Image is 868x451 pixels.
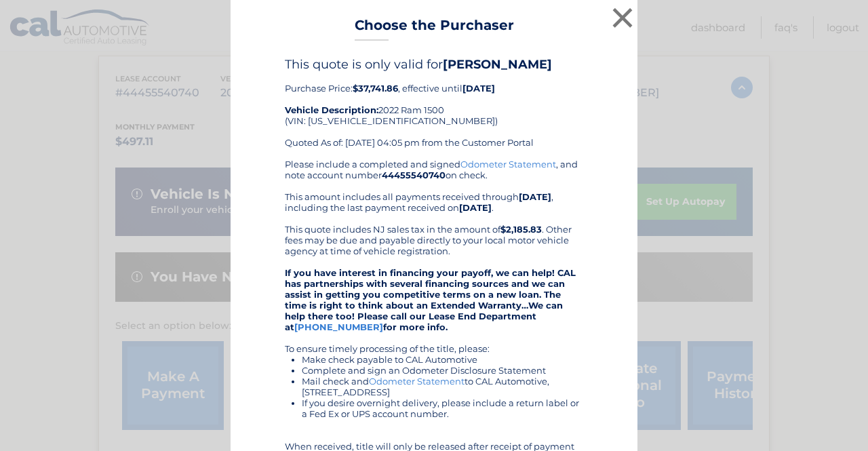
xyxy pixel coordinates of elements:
[285,57,583,72] h4: This quote is only valid for
[609,4,636,31] button: ×
[294,321,383,332] a: [PHONE_NUMBER]
[302,397,583,419] li: If you desire overnight delivery, please include a return label or a Fed Ex or UPS account number.
[382,170,446,180] b: 44455540740
[500,224,542,235] b: $2,185.83
[302,354,583,365] li: Make check payable to CAL Automotive
[519,191,551,202] b: [DATE]
[355,17,514,41] h3: Choose the Purchaser
[460,159,556,170] a: Odometer Statement
[302,376,583,397] li: Mail check and to CAL Automotive, [STREET_ADDRESS]
[285,104,378,115] strong: Vehicle Description:
[369,376,465,387] a: Odometer Statement
[462,83,495,94] b: [DATE]
[285,267,576,332] strong: If you have interest in financing your payoff, we can help! CAL has partnerships with several fin...
[459,202,492,213] b: [DATE]
[302,365,583,376] li: Complete and sign an Odometer Disclosure Statement
[443,57,552,72] b: [PERSON_NAME]
[353,83,398,94] b: $37,741.86
[285,57,583,159] div: Purchase Price: , effective until 2022 Ram 1500 (VIN: [US_VEHICLE_IDENTIFICATION_NUMBER]) Quoted ...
